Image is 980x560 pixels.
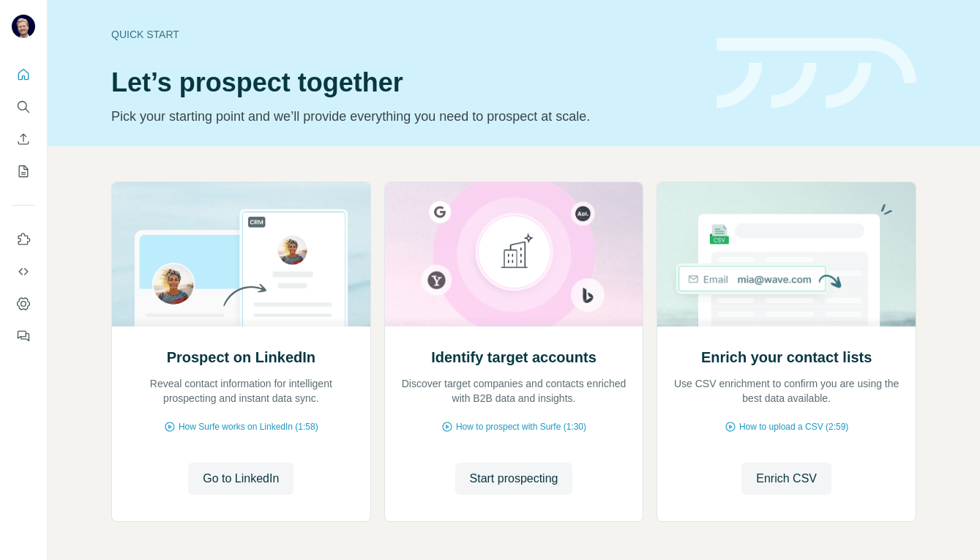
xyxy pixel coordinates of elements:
p: Pick your starting point and we’ll provide everything you need to prospect at scale. [111,106,699,127]
button: Dashboard [12,291,35,317]
h2: Enrich your contact lists [701,347,872,367]
img: Identify target accounts [384,182,644,326]
p: Discover target companies and contacts enriched with B2B data and insights. [400,376,629,406]
span: Start prospecting [470,470,558,488]
button: Go to LinkedIn [188,463,293,495]
div: Quick start [111,27,699,42]
p: Use CSV enrichment to confirm you are using the best data available. [672,376,901,406]
button: Use Surfe on LinkedIn [12,226,35,253]
button: Use Surfe API [12,258,35,285]
button: Feedback [12,323,35,349]
h1: Let’s prospect together [111,68,699,97]
h2: Identify target accounts [431,347,596,367]
span: How to prospect with Surfe (1:30) [456,420,586,433]
img: Avatar [12,15,35,38]
h2: Prospect on LinkedIn [167,347,315,367]
img: Prospect on LinkedIn [111,182,371,326]
span: Go to LinkedIn [203,470,279,488]
span: How to upload a CSV (2:59) [739,420,848,433]
p: Reveal contact information for intelligent prospecting and instant data sync. [127,376,356,406]
button: My lists [12,158,35,184]
img: Enrich your contact lists [657,182,916,326]
button: Enrich CSV [12,126,35,152]
button: Enrich CSV [741,463,831,495]
img: banner [717,38,916,109]
span: Enrich CSV [756,470,817,488]
button: Search [12,94,35,120]
span: How Surfe works on LinkedIn (1:58) [179,420,318,433]
button: Start prospecting [455,463,573,495]
button: Quick start [12,61,35,88]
